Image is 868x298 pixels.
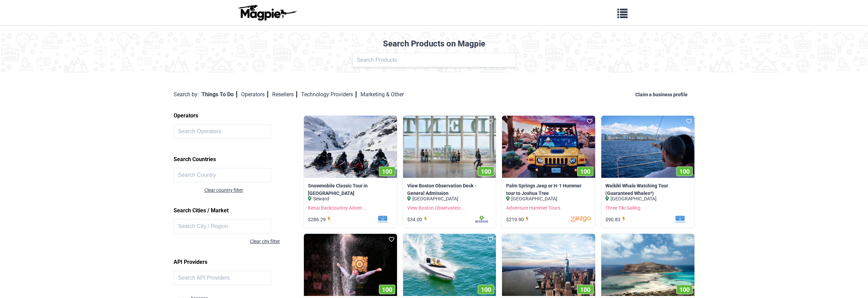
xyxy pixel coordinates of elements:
[580,168,590,175] span: 100
[174,168,271,182] input: Search Country
[407,195,492,202] div: [GEOGRAPHIC_DATA]
[202,91,237,98] a: Things To Do
[605,205,641,211] a: Three Tiki Sailing
[308,182,393,197] a: Snowmobile Classic Tour in [GEOGRAPHIC_DATA]
[236,4,298,21] img: logo-ab69f6fb50320c5b225c76a69d11143b.png
[407,182,492,197] a: View Boston Observation Deck - General Admission
[382,286,392,293] span: 100
[481,168,491,175] span: 100
[679,286,690,293] span: 100
[174,205,304,216] h2: Search Cities / Market
[174,124,271,139] input: Search Operators
[407,216,429,223] div: $34.00
[174,271,271,285] input: Search API Providers
[554,216,591,223] img: jnlrevnfoudwrkxojroq.svg
[506,182,591,197] a: Palm Springs Jeep or H-1 Hummer tour to Joshua Tree
[304,234,397,296] a: 100
[382,168,392,175] span: 100
[502,116,595,178] img: Palm Springs Jeep or H-1 Hummer tour to Joshua Tree image
[653,216,690,223] img: mf1jrhtrrkrdcsvakxwt.svg
[601,234,694,296] a: 100
[272,91,297,98] a: Resellers
[204,186,304,194] div: Clear country filter
[352,53,516,67] input: Search Products
[601,116,694,178] a: 100
[4,39,864,49] h2: Search Products on Magpie
[304,234,397,296] img: Siem Reap: Phare Circus Show Tickets image
[174,256,304,268] h2: API Providers
[506,205,560,211] a: Adventure Hummer Tours
[174,90,199,99] div: Search by:
[502,234,595,296] a: 100
[605,182,690,197] a: Waikiki Whale Watching Tour (Guaranteed Whales*)
[502,234,595,296] img: One World Observatory - Standard Experience image
[580,286,590,293] span: 100
[403,116,496,178] img: View Boston Observation Deck - General Admission image
[301,91,356,98] a: Technology Providers
[407,205,465,211] a: View Boston Observation...
[174,110,304,122] h2: Operators
[605,195,690,202] div: [GEOGRAPHIC_DATA]
[403,234,496,296] img: San Diego Harbor Speed Boat Tour image
[502,116,595,178] a: 100
[679,168,690,175] span: 100
[304,116,397,178] img: Snowmobile Classic Tour in Kenai Fjords National Park image
[481,286,491,293] span: 100
[605,216,627,223] div: $90.83
[241,91,268,98] a: Operators
[601,116,694,178] img: Waikiki Whale Watching Tour (Guaranteed Whales*) image
[355,216,393,223] img: mf1jrhtrrkrdcsvakxwt.svg
[304,116,397,178] a: 100
[506,216,531,223] div: $219.90
[601,234,694,296] img: Adventurous Snorkeling Boat Trip image
[308,205,366,211] a: Kenai Backcountry Adven...
[174,154,304,165] h2: Search Countries
[403,234,496,296] a: 100
[635,92,690,97] a: Claim a business profile
[361,91,404,98] a: Marketing & Other
[506,195,591,202] div: [GEOGRAPHIC_DATA]
[454,216,492,223] img: rfmmbjnnyrazl4oou2zc.svg
[174,238,280,245] div: Clear city filter
[403,116,496,178] a: 100
[308,195,393,202] div: Seward
[308,216,333,223] div: $286.29
[174,219,271,233] input: Search City / Region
